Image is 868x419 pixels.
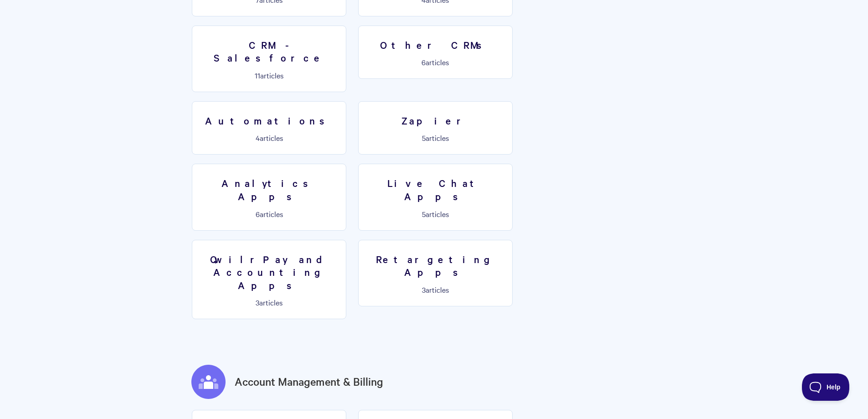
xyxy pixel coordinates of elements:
h3: Live Chat Apps [364,176,507,202]
a: Live Chat Apps 5articles [358,164,513,230]
h3: Retargeting Apps [364,253,507,279]
h3: CRM - Salesforce [198,38,340,64]
a: Automations 4articles [192,101,346,155]
p: articles [364,285,507,294]
p: articles [364,58,507,66]
h3: Other CRMs [364,38,507,52]
h3: QwilrPay and Accounting Apps [198,253,340,292]
a: Zapier 5articles [358,101,513,155]
a: Other CRMs 6articles [358,26,513,79]
a: Retargeting Apps 3articles [358,240,513,306]
span: 3 [256,297,259,307]
span: 5 [422,133,426,143]
span: 11 [255,70,260,80]
p: articles [198,298,340,306]
p: articles [198,210,340,218]
h3: Zapier [364,114,507,127]
iframe: Toggle Customer Support [802,373,850,401]
p: articles [364,134,507,142]
p: articles [364,210,507,218]
span: 5 [422,209,426,219]
h3: Analytics Apps [198,176,340,202]
span: 6 [421,57,426,67]
span: 6 [256,209,260,219]
a: QwilrPay and Accounting Apps 3articles [192,240,346,320]
a: Analytics Apps 6articles [192,164,346,230]
a: CRM - Salesforce 11articles [192,26,346,92]
p: articles [198,71,340,79]
p: articles [198,134,340,142]
h3: Automations [198,114,340,127]
span: 3 [422,285,426,295]
span: 4 [256,133,260,143]
a: Account Management & Billing [235,373,383,390]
